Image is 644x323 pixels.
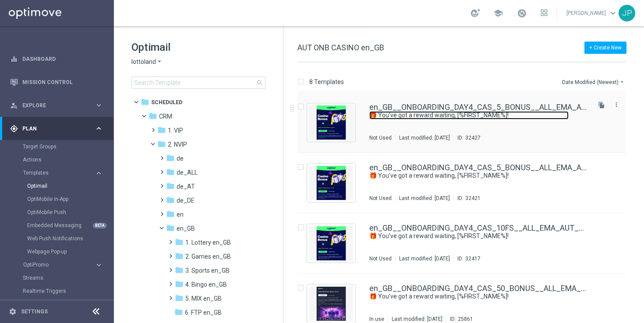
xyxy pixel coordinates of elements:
i: keyboard_arrow_right [95,101,103,109]
div: Dashboard [10,47,103,70]
div: Streams [23,271,113,284]
div: Templates [23,166,113,258]
span: OptiPromo [23,262,86,267]
div: Mission Control [10,70,103,94]
div: gps_fixed Plan keyboard_arrow_right [10,125,103,132]
div: Not Used [369,195,392,202]
i: gps_fixed [10,125,18,133]
i: folder [157,126,166,134]
div: 🎁 You’ve got a reward waiting, [%FIRST_NAME%]! [369,232,589,240]
a: Mission Control [22,70,103,94]
span: keyboard_arrow_down [608,8,618,18]
div: Plan [10,125,95,133]
div: 25861 [458,316,473,323]
span: 6. FTP en_GB [185,309,222,316]
div: Realtime Triggers [23,284,113,298]
i: folder [166,168,175,176]
a: Webpage Pop-up [27,248,91,255]
img: 25861.jpeg [309,287,353,321]
span: 2. NVIP [168,140,187,148]
button: lottoland arrow_drop_down [131,58,163,66]
span: de_AT [177,183,195,190]
div: Templates [23,170,95,176]
span: de_ALL [177,169,198,176]
span: CRM [159,112,172,120]
div: Target Groups [23,140,113,153]
div: Explore [10,102,95,109]
a: Settings [21,309,48,314]
span: 1. VIP [168,126,183,134]
img: 32417.jpeg [309,226,353,260]
a: Dashboard [22,47,103,70]
i: folder [149,112,157,120]
div: Webpage Pop-up [27,245,113,258]
div: OptiMobile Push [27,206,113,219]
div: 32417 [465,255,481,262]
span: de_DE [177,197,195,204]
i: file_copy [598,102,605,109]
i: folder [166,196,175,204]
a: Actions [23,156,91,163]
span: Templates [23,170,86,176]
button: person_search Explore keyboard_arrow_right [10,102,103,109]
i: folder [175,238,184,246]
span: school [493,8,503,18]
i: equalizer [10,55,18,63]
div: Actions [23,153,113,166]
div: 🎁 You’ve got a reward waiting, [%FIRST_NAME%]! [369,172,589,180]
div: OptiPromo [23,258,113,271]
a: [PERSON_NAME]keyboard_arrow_down [566,7,619,20]
div: Last modified: [DATE] [388,316,446,323]
span: Plan [22,126,95,131]
div: Optimail [27,179,113,193]
i: keyboard_arrow_right [95,169,103,177]
span: 1. Lottery en_GB [185,239,231,246]
div: 32427 [465,134,481,141]
div: OptiMobile In-App [27,193,113,206]
i: folder [175,280,184,288]
button: equalizer Dashboard [10,56,103,63]
div: Web Push Notifications [27,232,113,245]
div: Press SPACE to select this row. [289,92,642,153]
span: AUT ONB CASINO en_GB [297,43,384,52]
a: Embedded Messaging [27,222,91,229]
div: Mission Control [10,79,103,86]
i: folder [166,224,175,232]
a: OptiMobile Push [27,209,91,216]
div: Last modified: [DATE] [396,134,453,141]
i: folder [175,266,184,274]
i: keyboard_arrow_right [95,124,103,133]
span: en_GB [177,225,195,232]
i: keyboard_arrow_right [95,261,103,269]
button: OptiPromo keyboard_arrow_right [23,261,103,268]
div: ID: [453,195,481,202]
div: Not Used [369,255,392,262]
i: folder [157,140,166,148]
button: file_copy [596,99,607,111]
button: more_vert [612,99,621,110]
a: en_GB__ONBOARDING_DAY4_CAS_5_BONUS__ALL_EMA_AUT_GM_REBRANDED(1) [369,103,589,111]
div: 🎁 You’ve got a reward waiting, [%FIRST_NAME%]! [369,111,589,119]
a: en_GB__ONBOARDING_DAY4_CAS_5_BONUS__ALL_EMA_AUT_GM_REBRANDED [369,164,589,172]
div: ID: [446,316,473,323]
span: lottoland [131,58,156,66]
img: 32427.jpeg [309,105,353,140]
span: de [177,154,184,162]
div: Press SPACE to select this row. [289,153,642,213]
a: Streams [23,274,91,281]
a: 🎁 You’ve got a reward waiting, [%FIRST_NAME%]! [369,232,569,240]
i: folder [175,294,184,302]
a: Realtime Triggers [23,288,91,295]
i: person_search [10,102,18,109]
button: Templates keyboard_arrow_right [23,169,103,176]
button: Date Modified (Newest)arrow_drop_down [561,77,626,87]
i: more_vert [613,101,620,108]
a: en_GB__ONBOARDING_DAY4_CAS_50_BONUS__ALL_EMA_AUT_GM [369,284,589,292]
span: Explore [22,103,95,108]
div: 32421 [465,195,481,202]
button: + Create New [584,42,626,54]
span: search [256,79,263,86]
